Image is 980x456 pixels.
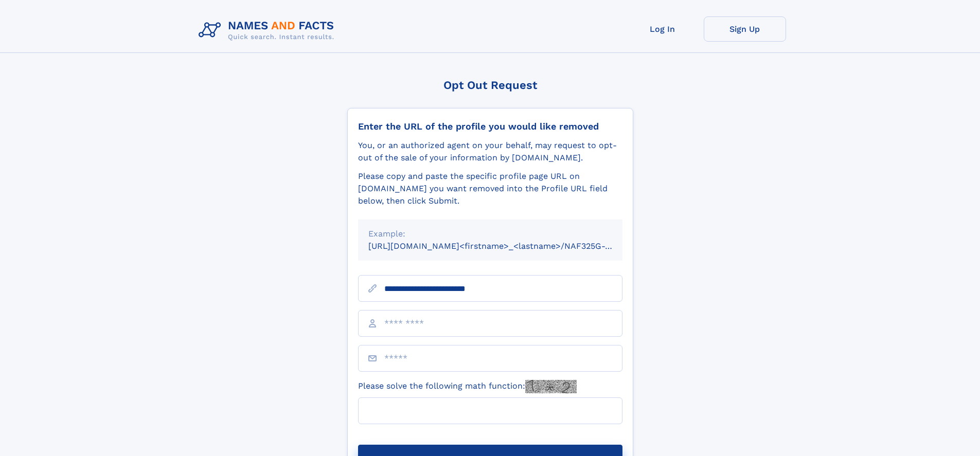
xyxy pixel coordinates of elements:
label: Please solve the following math function: [358,380,577,393]
small: [URL][DOMAIN_NAME]<firstname>_<lastname>/NAF325G-xxxxxxxx [368,241,642,251]
div: You, or an authorized agent on your behalf, may request to opt-out of the sale of your informatio... [358,139,622,164]
a: Log In [621,16,704,42]
a: Sign Up [704,16,786,42]
img: Logo Names and Facts [194,16,343,44]
div: Enter the URL of the profile you would like removed [358,121,622,132]
div: Example: [368,228,612,240]
div: Please copy and paste the specific profile page URL on [DOMAIN_NAME] you want removed into the Pr... [358,170,622,207]
div: Opt Out Request [347,79,633,92]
